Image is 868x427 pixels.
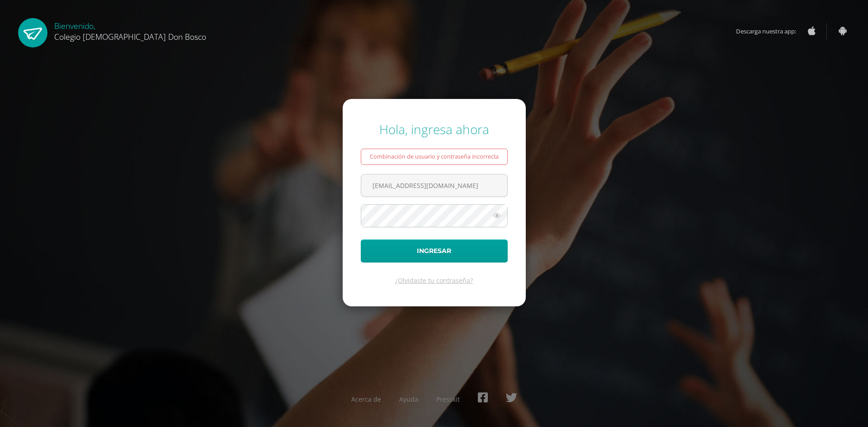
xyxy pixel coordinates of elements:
[351,395,381,404] a: Acerca de
[361,239,508,263] button: Ingresar
[361,149,508,165] div: Combinación de usuario y contraseña incorrecta
[436,395,460,404] a: Presskit
[54,31,206,42] span: Colegio [DEMOGRAPHIC_DATA] Don Bosco
[361,121,508,138] div: Hola, ingresa ahora
[54,18,206,42] div: Bienvenido,
[395,276,473,285] a: ¿Olvidaste tu contraseña?
[361,174,507,197] input: Correo electrónico o usuario
[736,23,805,40] span: Descarga nuestra app:
[399,395,418,404] a: Ayuda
